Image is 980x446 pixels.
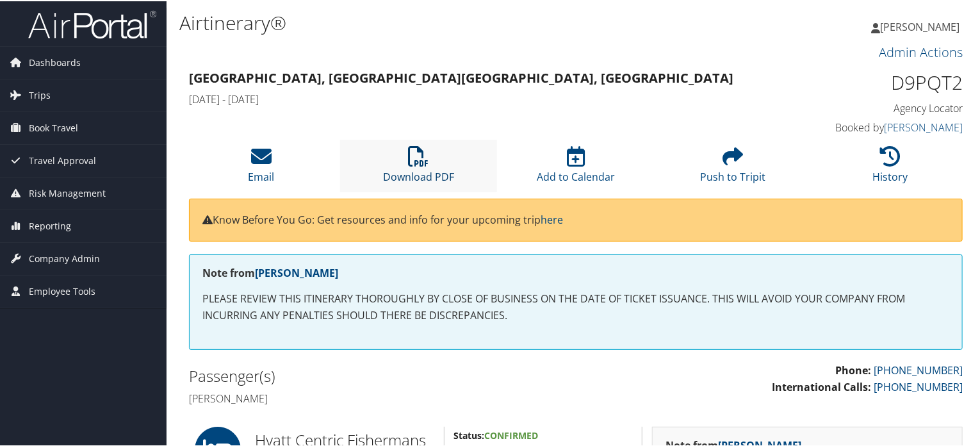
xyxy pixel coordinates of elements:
a: Push to Tripit [701,152,766,183]
a: [PHONE_NUMBER] [874,362,963,376]
span: Employee Tools [29,274,95,306]
strong: Phone: [835,362,871,376]
a: Email [248,152,274,183]
span: Travel Approval [29,144,96,176]
strong: Status: [454,428,485,440]
a: [PERSON_NAME] [884,119,963,133]
img: airportal-logo.png [28,8,156,38]
h4: Booked by [784,119,963,133]
span: Dashboards [29,45,81,78]
strong: [GEOGRAPHIC_DATA], [GEOGRAPHIC_DATA] [GEOGRAPHIC_DATA], [GEOGRAPHIC_DATA] [189,68,733,85]
a: Download PDF [383,152,454,183]
a: History [873,152,908,183]
span: Risk Management [29,176,106,208]
a: Admin Actions [879,42,963,60]
h4: Agency Locator [784,100,963,114]
h1: D9PQT2 [784,68,963,95]
a: [PERSON_NAME] [255,265,338,279]
a: [PERSON_NAME] [871,6,972,45]
span: Company Admin [29,242,100,274]
span: Trips [29,78,51,110]
span: [PERSON_NAME] [880,19,960,33]
strong: Note from [202,265,338,279]
h2: Passenger(s) [189,364,566,386]
strong: International Calls: [772,379,871,393]
a: [PHONE_NUMBER] [874,379,963,393]
span: Reporting [29,209,71,241]
a: Add to Calendar [537,152,615,183]
span: Confirmed [485,428,539,440]
a: here [541,211,563,226]
h1: Airtinerary® [179,8,708,35]
h4: [PERSON_NAME] [189,390,566,404]
p: PLEASE REVIEW THIS ITINERARY THOROUGHLY BY CLOSE OF BUSINESS ON THE DATE OF TICKET ISSUANCE. THIS... [202,290,949,322]
p: Know Before You Go: Get resources and info for your upcoming trip [202,211,949,227]
h4: [DATE] - [DATE] [189,91,765,105]
span: Book Travel [29,111,78,143]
